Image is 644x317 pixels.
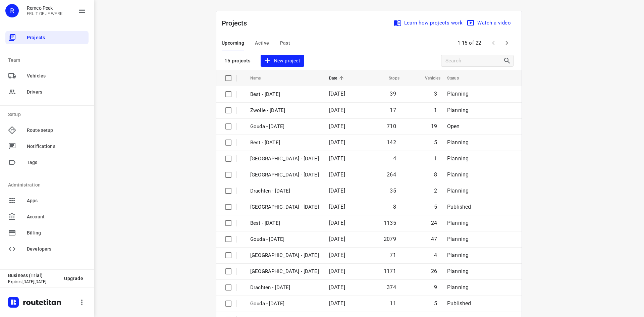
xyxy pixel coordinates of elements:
[265,57,300,65] span: New project
[447,171,469,178] span: Planning
[447,155,469,162] span: Planning
[447,236,469,242] span: Planning
[27,143,86,150] span: Notifications
[434,171,437,178] span: 8
[434,204,437,210] span: 5
[8,273,59,278] p: Business (Trial)
[27,246,86,253] span: Developers
[390,91,396,97] span: 39
[64,276,83,281] span: Upgrade
[329,91,345,97] span: [DATE]
[8,279,59,284] p: Expires [DATE][DATE]
[224,58,251,64] p: 15 projects
[416,74,440,82] span: Vehicles
[329,268,345,274] span: [DATE]
[250,155,319,163] p: Antwerpen - Thursday
[390,188,396,194] span: 35
[387,139,396,146] span: 142
[5,226,89,240] div: Billing
[261,55,304,67] button: New project
[250,74,270,82] span: Name
[431,268,437,274] span: 26
[27,159,86,166] span: Tags
[387,171,396,178] span: 264
[390,107,396,113] span: 17
[447,107,469,113] span: Planning
[447,284,469,290] span: Planning
[447,204,471,210] span: Published
[5,194,89,207] div: Apps
[447,188,469,194] span: Planning
[222,39,244,47] span: Upcoming
[329,123,345,129] span: [DATE]
[431,123,437,129] span: 19
[393,155,396,162] span: 4
[5,4,19,17] div: R
[27,34,86,41] span: Projects
[8,181,89,189] p: Administration
[329,107,345,113] span: [DATE]
[431,236,437,242] span: 47
[5,140,89,153] div: Notifications
[447,220,469,226] span: Planning
[434,139,437,146] span: 5
[27,5,63,11] p: Remco Peek
[27,213,86,220] span: Account
[27,89,86,96] span: Drivers
[250,300,319,308] p: Gouda - Wednesday
[447,74,468,82] span: Status
[27,127,86,134] span: Route setup
[503,57,513,65] div: Search
[329,252,345,258] span: [DATE]
[27,72,86,80] span: Vehicles
[387,123,396,129] span: 710
[280,39,290,47] span: Past
[393,204,396,210] span: 8
[250,268,319,275] p: Zwolle - Wednesday
[5,69,89,83] div: Vehicles
[5,210,89,223] div: Account
[455,36,484,50] span: 1-15 of 22
[5,85,89,99] div: Drivers
[447,300,471,307] span: Published
[447,252,469,258] span: Planning
[387,284,396,290] span: 374
[447,123,460,129] span: Open
[447,91,469,97] span: Planning
[434,107,437,113] span: 1
[434,155,437,162] span: 1
[390,300,396,307] span: 11
[5,31,89,44] div: Projects
[250,107,319,114] p: Zwolle - Friday
[59,272,89,284] button: Upgrade
[487,36,500,50] span: Previous Page
[222,18,253,28] p: Projects
[250,91,319,98] p: Best - Friday
[329,284,345,290] span: [DATE]
[447,139,469,146] span: Planning
[250,235,319,243] p: Gouda - Wednesday
[434,284,437,290] span: 9
[329,139,345,146] span: [DATE]
[27,229,86,236] span: Billing
[329,74,346,82] span: Date
[250,139,319,147] p: Best - Thursday
[8,111,89,118] p: Setup
[384,236,396,242] span: 2079
[329,188,345,194] span: [DATE]
[329,220,345,226] span: [DATE]
[390,252,396,258] span: 71
[447,268,469,274] span: Planning
[27,197,86,204] span: Apps
[329,300,345,307] span: [DATE]
[329,204,345,210] span: [DATE]
[250,219,319,227] p: Best - Wednesday
[27,11,63,16] p: FRUIT OP JE WERK
[445,56,503,66] input: Search projects
[250,203,319,211] p: Gemeente Rotterdam - Thursday
[250,187,319,195] p: Drachten - [DATE]
[5,156,89,169] div: Tags
[500,36,514,50] span: Next Page
[250,123,319,130] p: Gouda - Thursday
[255,39,269,47] span: Active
